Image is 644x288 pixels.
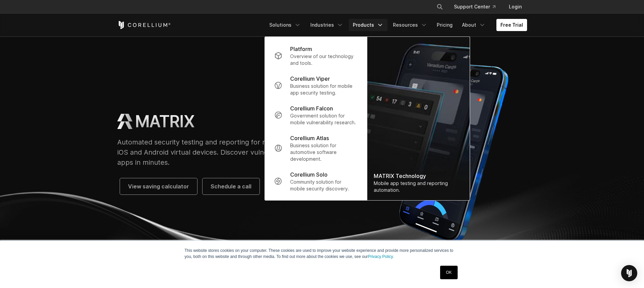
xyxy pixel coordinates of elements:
a: Corellium Atlas Business solution for automotive software development. [269,130,363,166]
p: Overview of our technology and tools. [290,53,357,67]
h1: MATRIX [135,111,194,132]
p: Automated security testing and reporting for mobile apps, powered by iOS and Android virtual devi... [117,137,351,167]
a: Support Center [449,1,501,13]
p: Business solution for automotive software development. [290,142,357,162]
a: Corellium Viper Business solution for mobile app security testing. [269,71,363,100]
img: MATRIX Logo [117,114,132,129]
a: OK [440,266,457,279]
a: Free Trial [496,19,527,31]
img: Matrix_WebNav_1x [367,37,469,200]
p: Community solution for mobile security discovery. [290,179,357,192]
a: Industries [306,19,347,31]
p: Corellium Viper [290,75,330,83]
a: Pricing [433,19,457,31]
a: MATRIX Technology Mobile app testing and reporting automation. [367,37,469,200]
div: Open Intercom Messenger [621,265,637,281]
p: This website stores cookies on your computer. These cookies are used to improve your website expe... [185,247,460,260]
span: Schedule a call [211,182,251,190]
a: Solutions [265,19,305,31]
p: Corellium Solo [290,171,328,179]
a: View saving calculator [120,178,197,194]
a: Corellium Solo Community solution for mobile security discovery. [269,166,363,196]
a: Products [349,19,388,31]
a: Platform Overview of our technology and tools. [269,41,363,71]
span: View saving calculator [128,182,189,190]
a: Corellium Falcon Government solution for mobile vulnerability research. [269,100,363,130]
a: Schedule a call [203,178,259,194]
div: MATRIX Technology [374,172,463,180]
div: Navigation Menu [428,1,527,13]
a: Privacy Policy. [368,254,394,259]
p: Government solution for mobile vulnerability research. [290,112,357,126]
a: Login [503,1,527,13]
div: Navigation Menu [265,19,527,31]
div: Mobile app testing and reporting automation. [374,180,463,193]
a: Corellium Home [117,21,171,29]
p: Corellium Atlas [290,134,329,142]
p: Platform [290,45,312,53]
a: About [458,19,490,31]
p: Corellium Falcon [290,104,333,112]
a: Resources [389,19,431,31]
p: Business solution for mobile app security testing. [290,83,357,96]
button: Search [434,1,446,13]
